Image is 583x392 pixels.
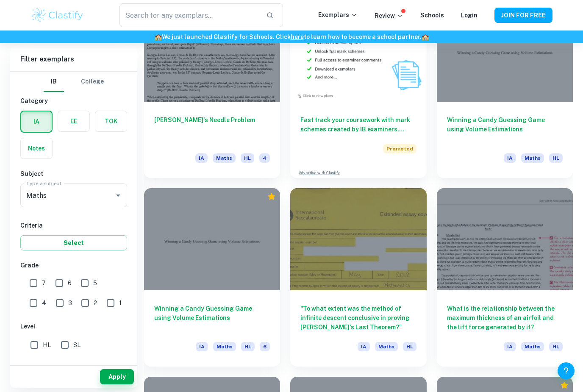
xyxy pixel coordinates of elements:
[461,12,478,19] a: Login
[560,381,569,389] div: Premium
[195,153,208,163] span: IA
[383,144,416,153] span: Promoted
[31,7,84,24] img: Clastify logo
[267,192,276,201] div: Premium
[20,169,127,178] h6: Subject
[43,340,51,350] span: HL
[290,188,426,367] a: "To what extent was the method of infinite descent conclusive in proving [PERSON_NAME]'s Last The...
[2,32,581,42] h6: We just launched Clastify for Schools. Click to learn how to become a school partner.
[558,362,575,379] button: Help and Feedback
[73,340,81,350] span: SL
[154,304,270,332] h6: Winning a Candy Guessing Game using Volume Estimations
[299,170,340,176] a: Advertise with Clastify
[20,221,127,230] h6: Criteria
[10,47,137,71] h6: Filter exemplars
[58,111,89,131] button: EE
[447,304,563,332] h6: What is the relationship between the maximum thickness of an airfoil and the lift force generated...
[20,96,127,106] h6: Category
[549,153,563,163] span: HL
[300,115,416,134] h6: Fast track your coursework with mark schemes created by IB examiners. Upgrade now
[155,33,162,40] span: 🏫
[375,342,398,351] span: Maths
[300,304,416,332] h6: "To what extent was the method of infinite descent conclusive in proving [PERSON_NAME]'s Last The...
[375,11,403,20] p: Review
[42,278,46,288] span: 7
[259,153,270,163] span: 4
[196,342,208,351] span: IA
[241,342,255,351] span: HL
[100,369,134,384] button: Apply
[94,298,97,308] span: 2
[144,188,280,367] a: Winning a Candy Guessing Game using Volume EstimationsIAMathsHL6
[241,153,254,163] span: HL
[213,153,236,163] span: Maths
[26,180,61,187] label: Type a subject
[447,115,563,143] h6: Winning a Candy Guessing Game using Volume Estimations
[494,8,552,23] button: JOIN FOR FREE
[20,322,127,331] h6: Level
[213,342,236,351] span: Maths
[437,188,573,367] a: What is the relationship between the maximum thickness of an airfoil and the lift force generated...
[358,342,370,351] span: IA
[21,111,52,132] button: IA
[21,138,52,158] button: Notes
[68,278,72,288] span: 6
[119,298,122,308] span: 1
[20,235,127,250] button: Select
[154,115,270,143] h6: [PERSON_NAME]'s Needle Problem
[112,189,124,201] button: Open
[260,342,270,351] span: 6
[68,298,72,308] span: 3
[504,342,516,351] span: IA
[318,10,358,19] p: Exemplars
[504,153,516,163] span: IA
[549,342,563,351] span: HL
[422,33,429,40] span: 🏫
[95,111,127,131] button: TOK
[119,3,259,27] input: Search for any exemplars...
[44,72,104,92] div: Filter type choice
[291,33,304,40] a: here
[20,261,127,270] h6: Grade
[521,342,544,351] span: Maths
[420,12,444,19] a: Schools
[403,342,416,351] span: HL
[93,278,97,288] span: 5
[44,72,64,92] button: IB
[42,298,46,308] span: 4
[521,153,544,163] span: Maths
[81,72,104,92] button: College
